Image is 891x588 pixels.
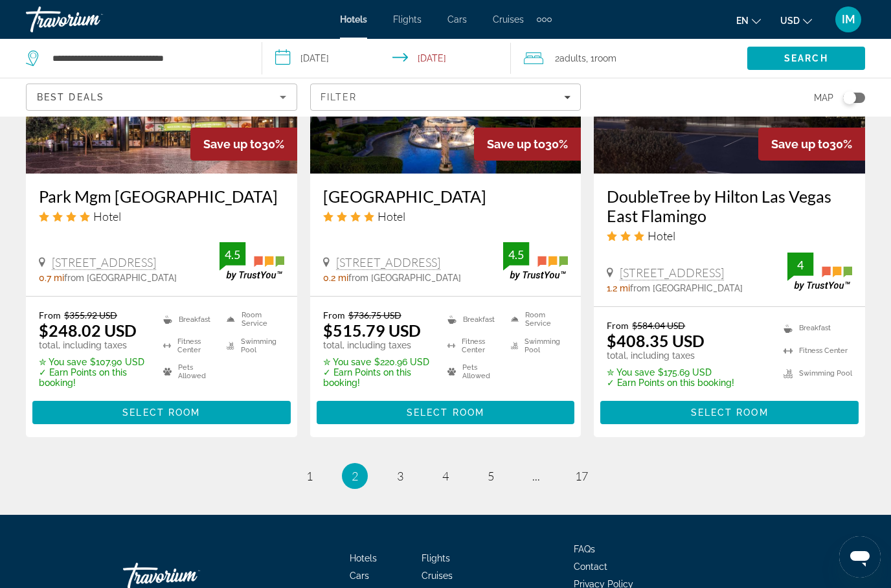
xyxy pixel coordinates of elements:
[157,336,220,356] li: Fitness Center
[157,310,220,329] li: Breakfast
[833,92,865,104] button: Toggle map
[220,247,245,262] div: 4.5
[220,242,284,280] img: TrustYou guest rating badge
[26,3,155,36] a: Travorium
[93,209,121,223] span: Hotel
[340,14,367,25] a: Hotels
[842,13,855,26] span: IM
[64,273,177,283] span: from [GEOGRAPHIC_DATA]
[122,407,200,418] span: Select Room
[648,229,675,243] span: Hotel
[607,331,705,350] ins: $408.35 USD
[323,273,348,283] span: 0.2 mi
[323,321,421,340] ins: $515.79 USD
[607,320,629,331] span: From
[157,362,220,381] li: Pets Allowed
[493,14,524,25] span: Cruises
[488,469,494,483] span: 5
[777,365,852,381] li: Swimming Pool
[39,310,61,321] span: From
[37,89,286,105] mat-select: Sort by
[37,92,104,102] span: Best Deals
[32,404,291,418] a: Select Room
[51,49,242,68] input: Search hotel destination
[630,283,743,293] span: from [GEOGRAPHIC_DATA]
[39,187,284,206] h3: Park Mgm [GEOGRAPHIC_DATA]
[323,209,569,223] div: 4 star Hotel
[321,92,357,102] span: Filter
[190,128,297,161] div: 30%
[220,336,284,356] li: Swimming Pool
[39,367,147,388] p: ✓ Earn Points on this booking!
[559,53,586,63] span: Adults
[607,378,734,388] p: ✓ Earn Points on this booking!
[39,357,87,367] span: ✮ You save
[574,561,607,572] a: Contact
[350,553,377,563] a: Hotels
[350,571,369,581] a: Cars
[747,47,865,70] button: Search
[777,343,852,359] li: Fitness Center
[442,469,449,483] span: 4
[262,39,512,78] button: Select check in and out date
[511,39,747,78] button: Travelers: 2 adults, 0 children
[39,273,64,283] span: 0.7 mi
[607,229,852,243] div: 3 star Hotel
[607,350,734,361] p: total, including taxes
[691,407,769,418] span: Select Room
[32,401,291,424] button: Select Room
[607,367,655,378] span: ✮ You save
[441,310,504,329] li: Breakfast
[736,11,761,30] button: Change language
[323,357,371,367] span: ✮ You save
[323,187,569,206] h3: [GEOGRAPHIC_DATA]
[397,469,403,483] span: 3
[586,49,616,67] span: , 1
[771,137,829,151] span: Save up to
[575,469,588,483] span: 17
[474,128,581,161] div: 30%
[503,242,568,280] img: TrustYou guest rating badge
[352,469,358,483] span: 2
[422,553,450,563] a: Flights
[39,321,137,340] ins: $248.02 USD
[555,49,586,67] span: 2
[537,9,552,30] button: Extra navigation items
[814,89,833,107] span: Map
[758,128,865,161] div: 30%
[600,401,859,424] button: Select Room
[787,253,852,291] img: TrustYou guest rating badge
[607,367,734,378] p: $175.69 USD
[378,209,405,223] span: Hotel
[777,320,852,336] li: Breakfast
[780,16,800,26] span: USD
[422,571,453,581] a: Cruises
[831,6,865,33] button: User Menu
[607,283,630,293] span: 1.2 mi
[441,362,504,381] li: Pets Allowed
[407,407,484,418] span: Select Room
[594,53,616,63] span: Room
[574,544,595,554] span: FAQs
[487,137,545,151] span: Save up to
[503,247,529,262] div: 4.5
[600,404,859,418] a: Select Room
[203,137,262,151] span: Save up to
[607,187,852,225] a: DoubleTree by Hilton Las Vegas East Flamingo
[306,469,313,483] span: 1
[348,273,461,283] span: from [GEOGRAPHIC_DATA]
[323,367,431,388] p: ✓ Earn Points on this booking!
[310,84,581,111] button: Filters
[393,14,422,25] a: Flights
[317,401,575,424] button: Select Room
[323,340,431,350] p: total, including taxes
[447,14,467,25] a: Cars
